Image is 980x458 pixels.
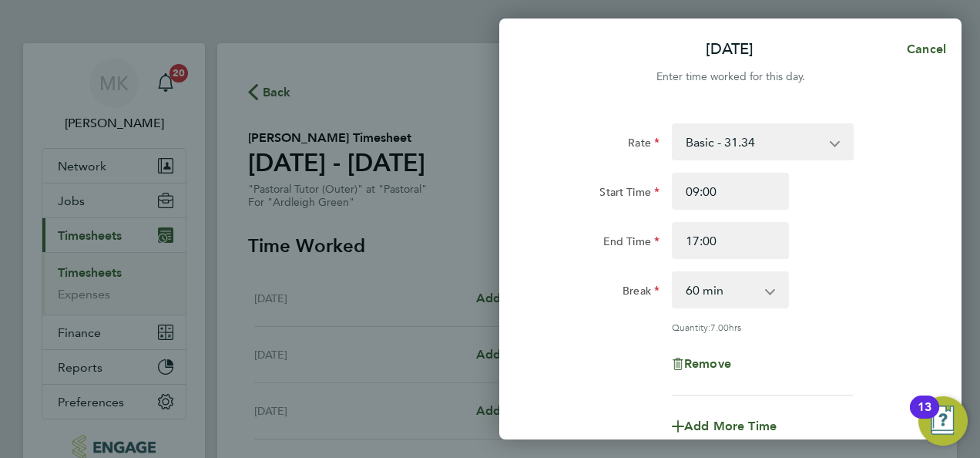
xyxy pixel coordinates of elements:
[672,420,777,433] button: Add More Time
[672,358,731,370] button: Remove
[603,234,659,253] label: End Time
[902,42,946,56] span: Cancel
[918,407,931,427] div: 13
[623,284,659,302] label: Break
[882,34,962,65] button: Cancel
[672,321,854,333] div: Quantity: hrs
[672,173,789,210] input: E.g. 08:00
[628,136,659,154] label: Rate
[684,356,731,371] span: Remove
[499,68,962,86] div: Enter time worked for this day.
[599,185,659,204] label: Start Time
[710,321,729,333] span: 7.00
[672,222,789,259] input: E.g. 18:00
[684,419,777,433] span: Add More Time
[918,396,968,446] button: Open Resource Center, 13 new notifications
[706,39,753,60] p: [DATE]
